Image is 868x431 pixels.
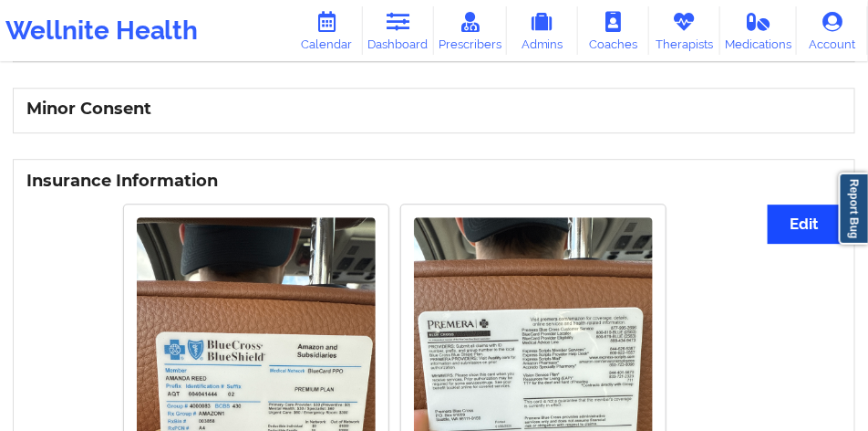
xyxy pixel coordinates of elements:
[26,99,842,120] h3: Minor Consent
[363,6,434,55] a: Dashboard
[797,6,868,55] a: Account
[292,6,363,55] a: Calendar
[839,173,868,245] a: Report Bug
[578,6,649,55] a: Coaches
[649,6,720,55] a: Therapists
[768,205,842,244] button: Edit
[26,171,842,192] h3: Insurance Information
[507,6,578,55] a: Admins
[720,6,797,55] a: Medications
[434,6,507,55] a: Prescribers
